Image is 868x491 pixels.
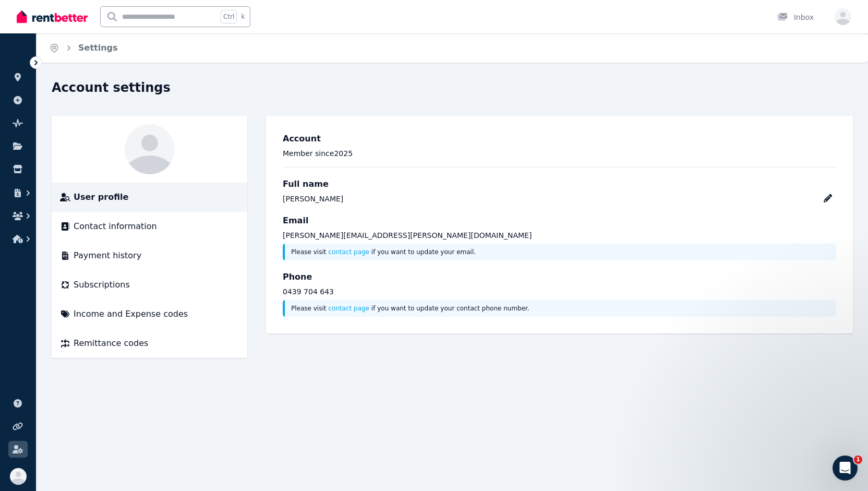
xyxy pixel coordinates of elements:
[60,308,239,320] a: Income and Expense codes
[283,148,836,159] p: Member since 2025
[74,191,128,203] span: User profile
[60,279,239,291] a: Subscriptions
[74,337,148,350] span: Remittance codes
[283,178,836,190] h3: Full name
[283,271,836,283] h3: Phone
[777,12,814,22] div: Inbox
[74,308,188,320] span: Income and Expense codes
[328,305,369,312] a: contact page
[283,194,343,204] div: [PERSON_NAME]
[328,248,369,256] a: contact page
[854,456,862,464] span: 1
[17,9,88,25] img: RentBetter
[241,13,245,21] span: k
[37,33,130,63] nav: Breadcrumb
[74,220,157,233] span: Contact information
[221,10,237,23] span: Ctrl
[833,456,858,481] iframe: Intercom live chat
[291,248,830,256] p: Please visit if you want to update your email.
[78,43,118,53] a: Settings
[283,286,836,297] p: 0439 704 643
[283,230,836,241] p: [PERSON_NAME][EMAIL_ADDRESS][PERSON_NAME][DOMAIN_NAME]
[52,79,171,96] h1: Account settings
[60,249,239,262] a: Payment history
[291,304,830,313] p: Please visit if you want to update your contact phone number.
[74,279,130,291] span: Subscriptions
[60,220,239,233] a: Contact information
[60,191,239,203] a: User profile
[60,337,239,350] a: Remittance codes
[74,249,141,262] span: Payment history
[283,214,836,227] h3: Email
[283,133,836,145] h3: Account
